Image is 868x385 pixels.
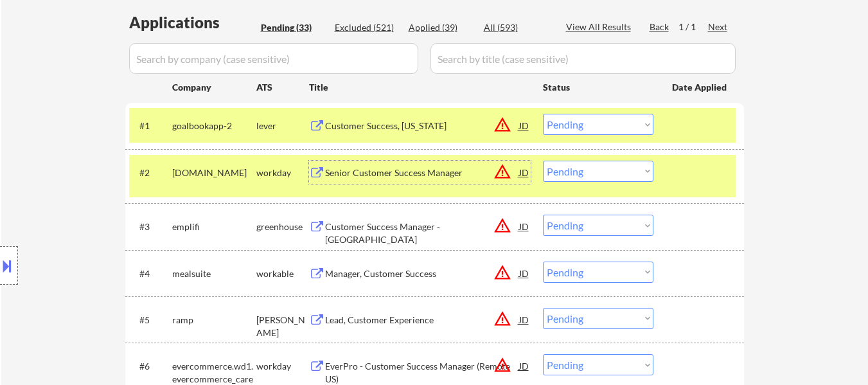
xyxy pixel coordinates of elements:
[708,21,729,33] div: Next
[493,310,511,328] button: warning_amber
[256,360,309,373] div: workday
[129,43,418,74] input: Search by company (case sensitive)
[256,166,309,179] div: workday
[430,43,736,74] input: Search by title (case sensitive)
[256,220,309,233] div: greenhouse
[256,81,309,94] div: ATS
[325,360,519,385] div: EverPro - Customer Success Manager (Remote US)
[672,81,729,94] div: Date Applied
[129,15,256,30] div: Applications
[518,215,531,238] div: JD
[518,308,531,331] div: JD
[493,163,511,181] button: warning_amber
[493,356,511,374] button: warning_amber
[309,81,531,94] div: Title
[325,267,519,280] div: Manager, Customer Success
[518,354,531,377] div: JD
[484,21,548,34] div: All (593)
[493,116,511,134] button: warning_amber
[335,21,399,34] div: Excluded (521)
[256,314,309,339] div: [PERSON_NAME]
[650,21,670,33] div: Back
[256,267,309,280] div: workable
[256,120,309,132] div: lever
[518,161,531,184] div: JD
[261,21,325,34] div: Pending (33)
[518,262,531,285] div: JD
[678,21,708,33] div: 1 / 1
[493,217,511,235] button: warning_amber
[566,21,635,33] div: View All Results
[325,314,519,327] div: Lead, Customer Experience
[493,264,511,282] button: warning_amber
[325,120,519,132] div: Customer Success, [US_STATE]
[409,21,473,34] div: Applied (39)
[543,75,653,98] div: Status
[325,220,519,246] div: Customer Success Manager - [GEOGRAPHIC_DATA]
[325,166,519,179] div: Senior Customer Success Manager
[518,114,531,137] div: JD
